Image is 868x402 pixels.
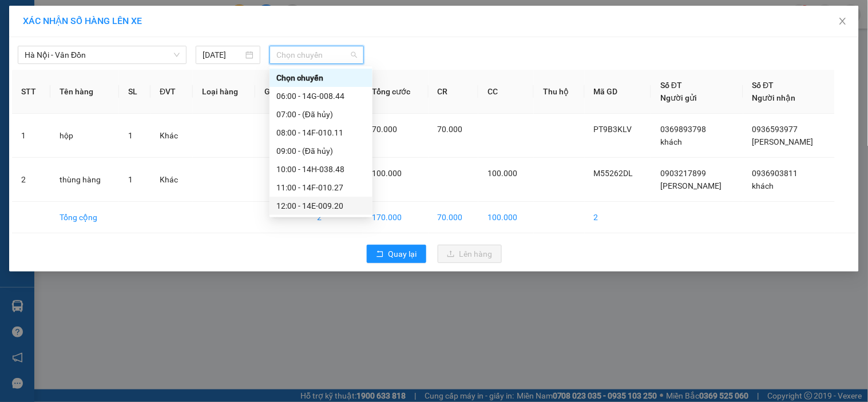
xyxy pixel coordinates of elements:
[128,175,133,184] span: 1
[193,70,256,114] th: Loại hàng
[752,81,774,90] span: Số ĐT
[25,46,180,63] span: Hà Nội - Vân Đồn
[128,131,133,140] span: 1
[827,6,859,38] button: Close
[372,125,397,134] span: 70.000
[478,70,534,114] th: CC
[276,90,366,102] div: 06:00 - 14G-008.44
[429,202,479,233] td: 70.000
[276,71,366,84] div: Chọn chuyến
[752,137,814,146] span: [PERSON_NAME]
[660,125,706,134] span: 0369893798
[276,163,366,176] div: 10:00 - 14H-038.48
[660,93,697,102] span: Người gửi
[50,70,119,114] th: Tên hàng
[276,108,366,121] div: 07:00 - (Đã hủy)
[438,125,463,134] span: 70.000
[838,17,847,26] span: close
[752,125,798,134] span: 0936593977
[389,248,417,260] span: Quay lại
[50,202,119,233] td: Tổng cộng
[150,70,193,114] th: ĐVT
[363,202,428,233] td: 170.000
[585,70,651,114] th: Mã GD
[372,169,402,178] span: 100.000
[752,93,796,102] span: Người nhận
[752,169,798,178] span: 0936903811
[660,169,706,178] span: 0903217899
[660,181,722,190] span: [PERSON_NAME]
[119,70,150,114] th: SL
[478,202,534,233] td: 100.000
[534,70,585,114] th: Thu hộ
[376,250,384,259] span: rollback
[363,70,428,114] th: Tổng cước
[150,114,193,158] td: Khác
[752,181,774,190] span: khách
[203,49,243,61] input: 11/08/2025
[276,200,366,212] div: 12:00 - 14E-009.20
[438,245,502,263] button: uploadLên hàng
[594,169,633,178] span: M55262DL
[12,114,50,158] td: 1
[367,245,426,263] button: rollbackQuay lại
[660,81,682,90] span: Số ĐT
[23,15,142,26] span: XÁC NHẬN SỐ HÀNG LÊN XE
[585,202,651,233] td: 2
[12,158,50,202] td: 2
[269,69,372,87] div: Chọn chuyến
[12,70,50,114] th: STT
[308,202,363,233] td: 2
[594,125,632,134] span: PT9B3KLV
[50,158,119,202] td: thùng hàng
[276,126,366,139] div: 08:00 - 14F-010.11
[276,145,366,157] div: 09:00 - (Đã hủy)
[276,46,357,63] span: Chọn chuyến
[660,137,682,146] span: khách
[487,169,517,178] span: 100.000
[429,70,479,114] th: CR
[150,158,193,202] td: Khác
[255,70,308,114] th: Ghi chú
[276,181,366,194] div: 11:00 - 14F-010.27
[50,114,119,158] td: hộp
